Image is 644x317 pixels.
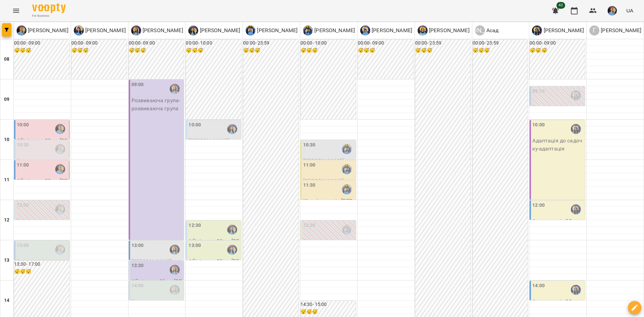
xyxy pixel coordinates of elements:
[303,222,316,229] label: 12:30
[131,258,172,264] span: [PERSON_NAME]
[14,261,69,268] h6: 13:30 - 17:00
[303,141,316,149] label: 10:30
[4,257,9,264] h6: 13
[189,242,201,249] label: 13:00
[342,164,352,174] img: Свириденко Аня
[530,47,585,54] h6: 😴😴😴
[4,136,9,143] h6: 10
[303,25,355,36] a: С [PERSON_NAME]
[246,25,298,36] a: Р [PERSON_NAME]
[532,202,545,209] label: 12:00
[342,184,352,194] div: Свириденко Аня
[14,40,69,47] h6: 00:00 - 09:00
[131,25,183,36] a: К [PERSON_NAME]
[303,178,344,184] span: [PERSON_NAME]
[74,25,84,36] img: Б
[32,14,66,18] span: For Business
[55,204,65,214] img: Позднякова Анастасія
[246,25,298,36] div: Ратушенко Альона
[189,121,201,129] label: 10:00
[131,282,144,290] label: 14:00
[599,26,641,35] p: [PERSON_NAME]
[186,47,241,54] h6: 😴😴😴
[473,40,528,47] h6: 00:00 - 23:59
[532,121,545,129] label: 10:00
[4,297,9,304] h6: 14
[129,47,184,54] h6: 😴😴😴
[256,26,298,35] p: [PERSON_NAME]
[475,25,485,36] div: [PERSON_NAME]
[532,298,584,313] p: Арт - терапія 30 хв - [PERSON_NAME]
[17,141,29,149] label: 10:30
[55,245,65,255] img: Позднякова Анастасія
[4,96,9,103] h6: 09
[14,47,69,54] h6: 😴😴😴
[303,237,355,245] p: 0
[301,308,356,316] h6: 😴😴😴
[532,103,584,111] p: 0
[243,47,299,54] h6: 😴😴😴
[418,25,428,36] img: Б
[131,262,144,269] label: 13:30
[26,26,68,35] p: [PERSON_NAME]
[17,217,68,225] p: 0
[55,124,65,134] img: Позднякова Анастасія
[17,177,68,193] p: Абілітолог 30 хв - [PERSON_NAME]
[571,204,581,214] div: Вахнован Діана
[17,162,29,169] label: 11:00
[55,144,65,154] img: Позднякова Анастасія
[624,4,636,17] button: UA
[589,25,641,36] div: Городецька Карина
[607,6,617,15] img: 6b085e1eb0905a9723a04dd44c3bb19c.jpg
[170,245,180,255] div: Казимирів Тетяна
[71,40,127,47] h6: 00:00 - 09:00
[17,137,68,152] p: Абілітолог 30 хв - [PERSON_NAME]
[370,26,412,35] p: [PERSON_NAME]
[571,90,581,101] div: Вахнован Діана
[303,25,355,36] div: Свириденко Аня
[17,257,68,265] p: 0
[14,268,69,275] h6: 😴😴😴
[4,56,9,63] h6: 08
[358,40,413,47] h6: 00:00 - 09:00
[16,25,26,36] img: П
[4,216,9,224] h6: 12
[55,164,65,174] img: Позднякова Анастасія
[227,124,237,134] div: Ігнатенко Оксана
[8,3,24,19] button: Menu
[360,25,412,36] div: Чирва Юлія
[530,40,585,47] h6: 00:00 - 09:00
[170,265,180,275] img: Казимирів Тетяна
[303,197,355,213] p: Кінезіотерапія - [PERSON_NAME]
[532,25,584,36] div: Вахнован Діана
[17,202,29,209] label: 12:00
[589,25,641,36] a: Г [PERSON_NAME]
[4,176,9,184] h6: 11
[303,162,316,169] label: 11:00
[342,225,352,235] div: Свириденко Аня
[542,26,584,35] p: [PERSON_NAME]
[131,97,183,112] p: Розвиваюча група - розвиваюча група
[532,88,545,95] label: 09:15
[170,84,180,94] div: Казимирів Тетяна
[189,237,240,253] p: Абілітолог 30 хв - [PERSON_NAME]
[532,25,542,36] img: В
[418,25,470,36] a: Б [PERSON_NAME]
[313,26,355,35] p: [PERSON_NAME]
[186,40,241,47] h6: 00:00 - 10:00
[342,144,352,154] img: Свириденко Аня
[571,285,581,295] div: Вахнован Діана
[626,7,633,14] span: UA
[556,2,565,9] span: 42
[189,257,240,273] p: Абілітолог 30 хв - [PERSON_NAME]
[131,277,183,293] p: Абілітолог 30 хв - [PERSON_NAME]
[246,25,256,36] img: Р
[198,26,240,35] p: [PERSON_NAME]
[532,25,584,36] a: В [PERSON_NAME]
